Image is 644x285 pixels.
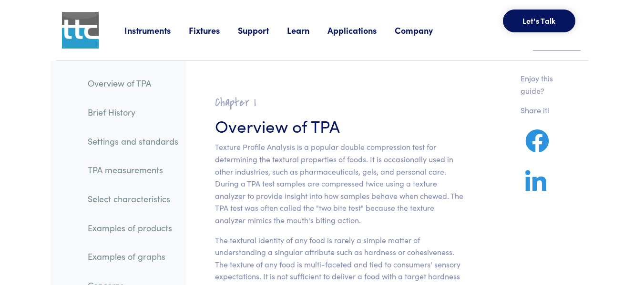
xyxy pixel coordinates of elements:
a: Settings and standards [80,130,186,152]
img: ttc_logo_1x1_v1.0.png [62,12,99,49]
a: Select characteristics [80,188,186,210]
button: Let's Talk [503,10,575,32]
p: Texture Profile Analysis is a popular double compression test for determining the textural proper... [215,141,463,226]
a: Fixtures [189,24,238,36]
a: Learn [287,24,327,36]
a: Examples of graphs [80,246,186,267]
h2: Chapter I [215,95,463,110]
a: Examples of products [80,217,186,239]
h3: Overview of TPA [215,114,463,137]
p: Share it! [521,104,565,117]
a: Support [238,24,287,36]
a: Brief History [80,101,186,123]
a: TPA measurements [80,159,186,181]
a: Share on LinkedIn [521,181,551,193]
a: Instruments [124,24,189,36]
a: Overview of TPA [80,72,186,94]
p: Enjoy this guide? [521,72,565,97]
a: Company [395,24,451,36]
a: Applications [327,24,395,36]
